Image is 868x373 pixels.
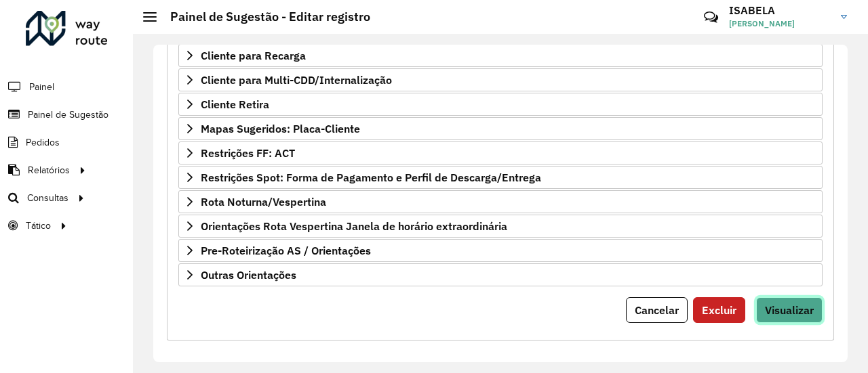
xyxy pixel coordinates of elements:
[756,297,823,323] button: Visualizar
[201,74,392,85] span: Cliente para Multi-CDD/Internalização
[201,172,541,183] span: Restrições Spot: Forma de Pagamento e Perfil de Descarga/Entrega
[693,297,745,323] button: Excluir
[178,117,823,140] a: Mapas Sugeridos: Placa-Cliente
[157,9,370,24] h2: Painel de Sugestão - Editar registro
[702,303,736,317] span: Excluir
[178,166,823,189] a: Restrições Spot: Forma de Pagamento e Perfil de Descarga/Entrega
[29,80,54,94] span: Painel
[178,239,823,262] a: Pre-Roteirização AS / Orientações
[201,221,507,232] span: Orientações Rota Vespertina Janela de horário extraordinária
[178,93,823,116] a: Cliente Retira
[201,123,360,134] span: Mapas Sugeridos: Placa-Cliente
[201,148,295,158] span: Restrições FF: ACT
[178,44,823,67] a: Cliente para Recarga
[765,303,814,317] span: Visualizar
[696,3,726,32] a: Contato Rápido
[178,141,823,164] a: Restrições FF: ACT
[626,297,688,323] button: Cancelar
[26,135,60,150] span: Pedidos
[27,191,68,205] span: Consultas
[201,196,326,207] span: Rota Noturna/Vespertina
[201,50,306,61] span: Cliente para Recarga
[178,263,823,286] a: Outras Orientações
[729,18,831,30] span: [PERSON_NAME]
[26,219,51,233] span: Tático
[28,108,108,122] span: Painel de Sugestão
[28,163,70,177] span: Relatórios
[178,190,823,213] a: Rota Noturna/Vespertina
[201,99,269,110] span: Cliente Retira
[201,245,371,256] span: Pre-Roteirização AS / Orientações
[178,215,823,238] a: Orientações Rota Vespertina Janela de horário extraordinária
[201,269,296,280] span: Outras Orientações
[635,303,679,317] span: Cancelar
[729,4,831,17] h3: ISABELA
[178,68,823,91] a: Cliente para Multi-CDD/Internalização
